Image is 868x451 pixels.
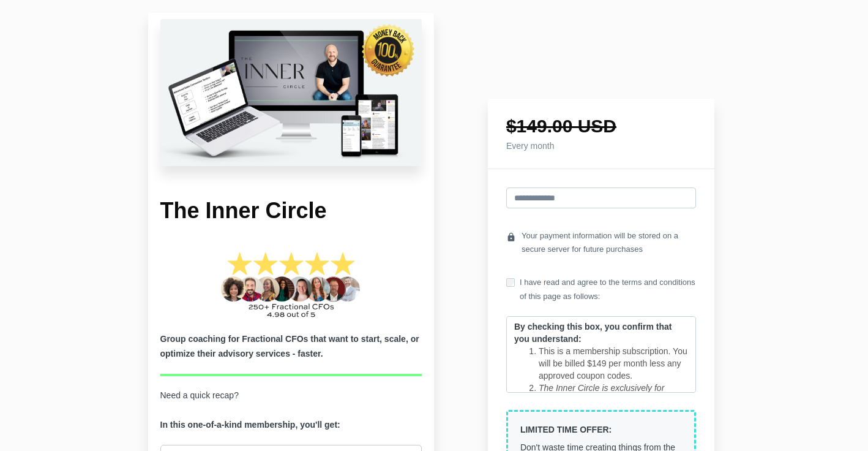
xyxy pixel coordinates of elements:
[506,142,696,150] h4: Every month
[506,278,515,287] input: I have read and agree to the terms and conditions of this page as follows:
[506,229,516,246] i: lock
[160,388,422,433] p: Need a quick recap?
[539,345,688,382] li: This is a membership subscription. You will be billed $149 per month less any approved coupon codes.
[160,334,419,358] b: Group coaching for Fractional CFOs that want to start, scale, or optimize their advisory services...
[520,425,612,434] strong: LIMITED TIME OFFER:
[522,229,696,256] span: Your payment information will be stored on a secure server for future purchases
[160,420,340,430] strong: In this one-of-a-kind membership, you'll get:
[160,197,422,225] h1: The Inner Circle
[160,19,422,166] img: 316dde-5878-b8a3-b08e-66eed48a68_Untitled_design-12.png
[506,117,696,135] h1: $149.00 USD
[216,250,366,320] img: 255aca1-b627-60d4-603f-455d825e316_275_CFO_Academy_Graduates-2.png
[506,276,696,303] label: I have read and agree to the terms and conditions of this page as follows:
[514,322,672,344] strong: By checking this box, you confirm that you understand:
